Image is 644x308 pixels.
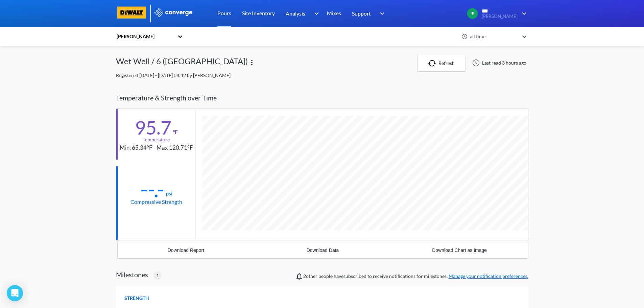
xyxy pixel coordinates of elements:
img: logo_ewhite.svg [154,8,193,17]
button: Download Report [118,242,255,258]
div: all time [468,33,519,40]
div: 95.7 [135,119,171,136]
div: Temperature [143,136,170,143]
img: downArrow.svg [376,9,386,18]
span: Support [352,9,371,18]
img: icon-refresh.svg [428,60,438,67]
div: Download Report [168,247,204,253]
div: Wet Well / 6 ([GEOGRAPHIC_DATA]) [116,55,248,72]
h2: Milestones [116,270,148,279]
button: Refresh [417,55,466,72]
span: people have subscribed to receive notifications for milestones. [303,273,528,280]
div: Last read 3 hours ago [469,59,528,67]
div: Temperature & Strength over Time [116,87,528,109]
img: more.svg [248,58,256,67]
img: downArrow.svg [518,9,528,18]
img: downArrow.svg [310,9,320,18]
img: icon-clock.svg [461,33,468,40]
a: Manage your notification preferences. [449,273,528,279]
div: Download Chart as Image [432,247,487,253]
div: Open Intercom Messenger [7,285,23,301]
button: Download Chart as Image [391,242,528,258]
div: Min: 65.34°F - Max 120.71°F [120,143,193,152]
span: 1 [156,272,159,279]
div: [PERSON_NAME] [116,33,174,40]
span: Jason, Clay [303,273,317,279]
div: Compressive Strength [130,197,182,206]
span: Analysis [286,9,305,18]
div: --.- [140,181,164,197]
div: Download Data [307,247,339,253]
img: notifications-icon.svg [295,272,303,280]
span: Registered [DATE] - [DATE] 08:42 by [PERSON_NAME] [116,72,231,78]
img: logo-dewalt.svg [116,6,148,19]
span: STRENGTH [124,294,149,302]
span: [PERSON_NAME] [482,14,518,19]
button: Download Data [254,242,391,258]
